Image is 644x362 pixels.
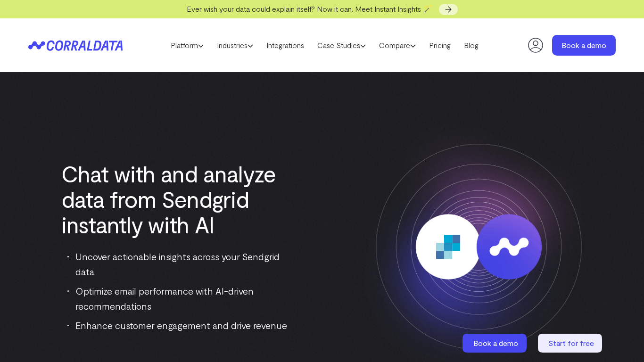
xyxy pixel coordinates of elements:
[422,38,457,52] a: Pricing
[210,38,260,52] a: Industries
[67,318,290,333] li: Enhance customer engagement and drive revenue
[67,249,290,279] li: Uncover actionable insights across your Sendgrid data
[538,334,604,353] a: Start for free
[372,38,422,52] a: Compare
[311,38,372,52] a: Case Studies
[457,38,485,52] a: Blog
[187,4,432,13] span: Ever wish your data could explain itself? Now it can. Meet Instant Insights 🪄
[462,334,528,353] a: Book a demo
[67,283,290,313] li: Optimize email performance with AI-driven recommendations
[473,338,518,347] span: Book a demo
[552,35,616,56] a: Book a demo
[164,38,210,52] a: Platform
[61,161,290,237] h1: Chat with and analyze data from Sendgrid instantly with AI
[260,38,311,52] a: Integrations
[548,338,594,347] span: Start for free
